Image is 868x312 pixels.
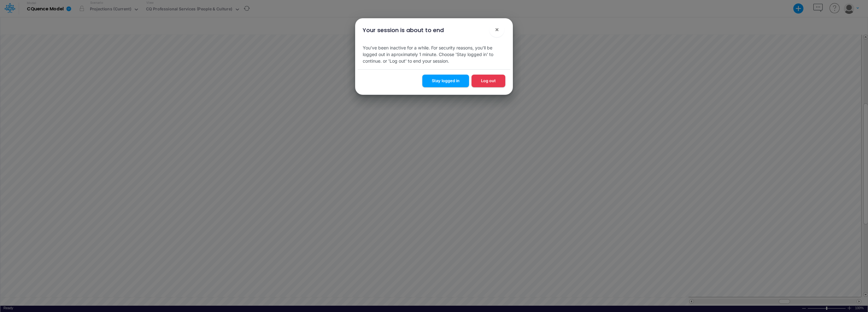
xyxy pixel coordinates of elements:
div: You've been inactive for a while. For security reasons, you'll be logged out in aproximately 1 mi... [358,39,510,69]
button: Log out [472,75,505,87]
button: Stay logged in [422,75,469,87]
span: × [495,26,499,33]
button: Close [489,22,504,37]
div: Your session is about to end [363,26,444,34]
